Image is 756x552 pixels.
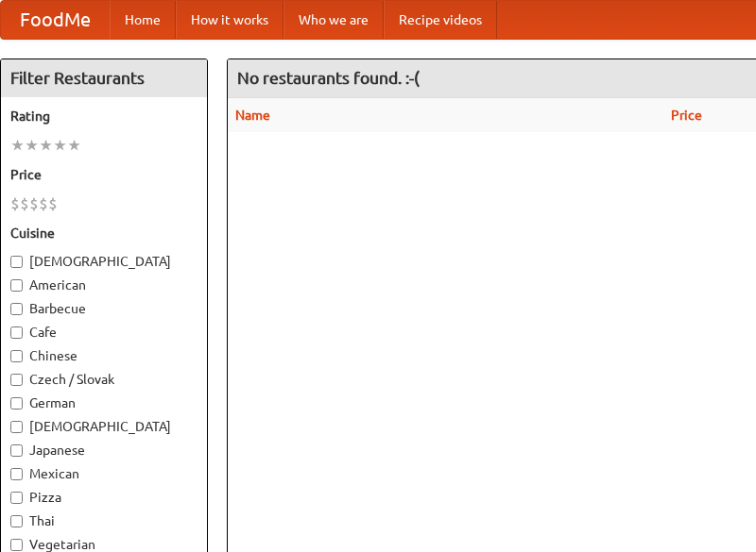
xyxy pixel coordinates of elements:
input: American [10,279,23,292]
input: Japanese [10,444,23,457]
input: [DEMOGRAPHIC_DATA] [10,421,23,433]
input: German [10,397,23,410]
h5: Rating [10,107,198,125]
li: $ [10,193,20,214]
input: Thai [10,515,23,527]
a: FoodMe [1,1,110,39]
li: ★ [53,135,67,156]
label: [DEMOGRAPHIC_DATA] [10,252,198,271]
label: [DEMOGRAPHIC_DATA] [10,417,198,436]
a: Who we are [283,1,384,39]
input: [DEMOGRAPHIC_DATA] [10,256,23,268]
input: Pizza [10,492,23,504]
a: Price [671,108,702,123]
li: $ [48,193,58,214]
input: Mexican [10,468,23,480]
label: Cafe [10,323,198,342]
input: Vegetarian [10,539,23,551]
label: Barbecue [10,299,198,318]
li: $ [39,193,48,214]
label: Pizza [10,488,198,507]
input: Cafe [10,326,23,339]
label: Mexican [10,464,198,483]
label: Czech / Slovak [10,370,198,389]
a: Home [110,1,176,39]
input: Czech / Slovak [10,374,23,386]
h4: Filter Restaurants [1,59,207,97]
label: Thai [10,511,198,530]
label: Japanese [10,441,198,460]
a: Name [235,108,270,123]
label: German [10,393,198,412]
li: $ [20,193,29,214]
a: How it works [176,1,283,39]
li: ★ [39,135,53,156]
li: ★ [25,135,39,156]
a: Recipe videos [384,1,497,39]
label: American [10,276,198,294]
li: ★ [10,135,25,156]
li: $ [29,193,39,214]
input: Chinese [10,350,23,362]
input: Barbecue [10,303,23,315]
ng-pluralize: No restaurants found. :-( [237,69,420,87]
li: ★ [67,135,81,156]
label: Chinese [10,346,198,365]
h5: Cuisine [10,224,198,243]
h5: Price [10,165,198,184]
